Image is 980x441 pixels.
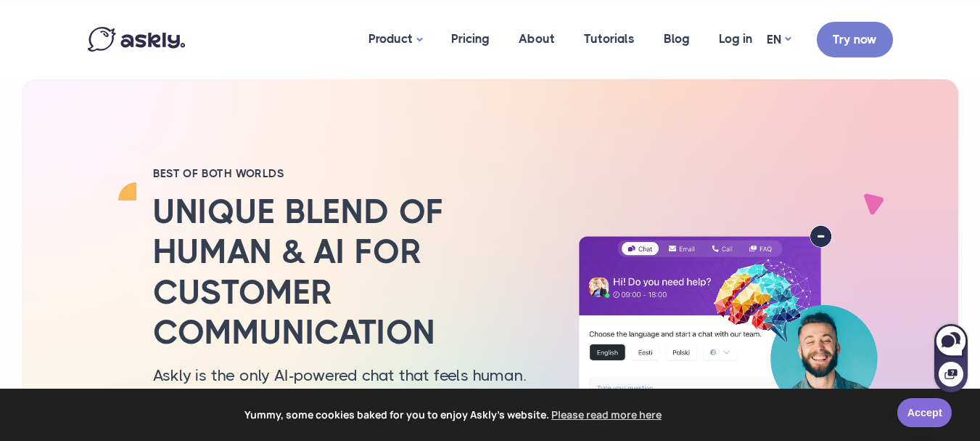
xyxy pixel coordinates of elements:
[88,27,185,52] img: Askly
[704,4,767,74] a: Log in
[649,4,704,74] a: Blog
[767,29,791,50] a: EN
[21,404,887,426] span: Yummy, some cookies baked for you to enjoy Askly's website.
[549,404,664,426] a: learn more about cookies
[504,4,569,74] a: About
[933,321,969,394] iframe: Askly chat
[817,22,893,57] a: Try now
[153,166,545,181] h2: BEST OF BOTH WORLDS
[153,192,545,352] h2: Unique blend of human & AI for customer communication
[569,4,649,74] a: Tutorials
[897,398,952,427] a: Accept
[437,4,504,74] a: Pricing
[354,4,437,76] a: Product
